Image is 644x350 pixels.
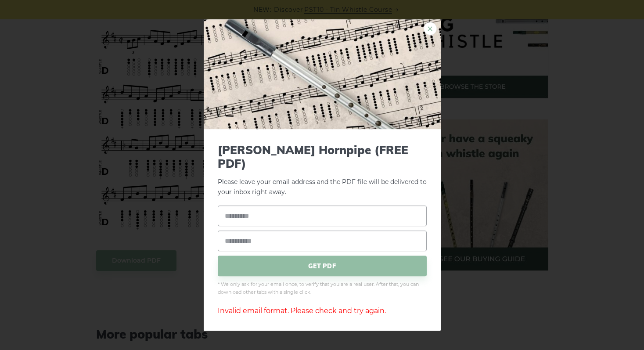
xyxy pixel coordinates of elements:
[218,305,427,317] div: Invalid email format. Please check and try again.
[218,256,427,277] span: GET PDF
[218,281,427,297] span: * We only ask for your email once, to verify that you are a real user. After that, you can downlo...
[204,19,441,129] img: Tin Whistle Tab Preview
[218,143,427,170] span: [PERSON_NAME] Hornpipe (FREE PDF)
[424,22,437,35] a: ×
